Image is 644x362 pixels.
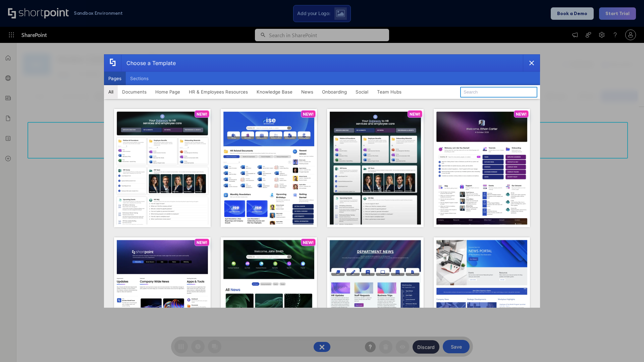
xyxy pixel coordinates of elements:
button: Knowledge Base [252,85,297,99]
p: NEW! [516,112,527,117]
div: template selector [104,54,540,308]
button: All [104,85,118,99]
div: Choose a Template [121,55,176,71]
button: Documents [118,85,151,99]
button: Team Hubs [373,85,406,99]
button: Pages [104,72,126,85]
p: NEW! [197,240,207,245]
p: NEW! [303,112,314,117]
p: NEW! [410,112,420,117]
p: NEW! [303,240,314,245]
button: Sections [126,72,153,85]
input: Search [460,87,537,98]
button: Home Page [151,85,184,99]
button: Onboarding [318,85,351,99]
iframe: Chat Widget [523,284,644,362]
button: HR & Employees Resources [184,85,252,99]
p: NEW! [197,112,207,117]
button: News [297,85,318,99]
button: Social [351,85,373,99]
